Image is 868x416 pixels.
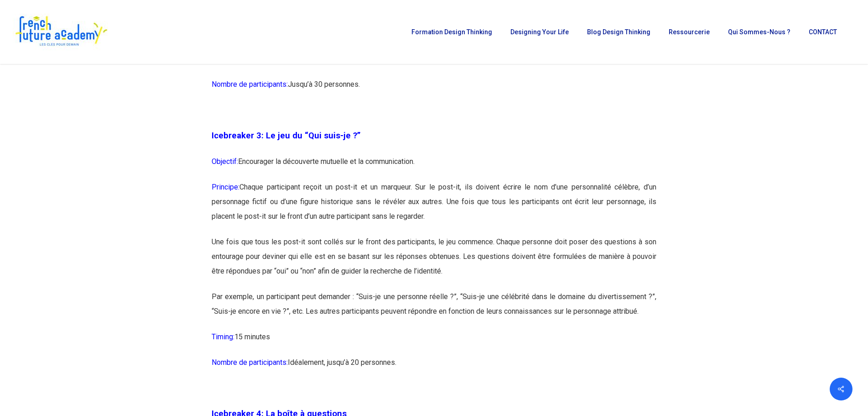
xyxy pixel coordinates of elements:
span: Objectif: [212,157,238,166]
p: Par exemple, un participant peut demander : “Suis-je une personne réelle ?”, “Suis-je une célébri... [212,290,656,330]
span: Nombre de participants: [212,80,288,89]
span: Timing: [212,332,234,341]
p: Chaque participant reçoit un post-it et un marqueur. Sur le post-it, ils doivent écrire le nom d’... [212,180,656,235]
span: CONTACT [809,28,837,36]
span: Principe: [212,183,239,191]
span: Designing Your Life [510,28,569,36]
p: 15 minutes [212,330,656,355]
span: Nombre de participants: [212,358,288,367]
span: Formation Design Thinking [411,28,492,36]
span: Ressourcerie [669,28,710,36]
a: Designing Your Life [506,29,573,35]
img: French Future Academy [13,14,109,50]
p: Idéalement, jusqu’à 20 personnes. [212,355,656,381]
span: Icebreaker 3: Le jeu du “Qui suis-je ?” [212,131,361,141]
span: Blog Design Thinking [587,28,650,36]
p: Encourager la découverte mutuelle et la communication. [212,154,656,180]
a: Ressourcerie [664,29,714,35]
p: Jusqu’à 30 personnes. [212,77,656,103]
p: Une fois que tous les post-it sont collés sur le front des participants, le jeu commence. Chaque ... [212,235,656,290]
a: Formation Design Thinking [407,29,497,35]
a: Qui sommes-nous ? [723,29,795,35]
span: Qui sommes-nous ? [728,28,790,36]
a: CONTACT [804,29,842,35]
p: 15 minutes [212,52,656,77]
a: Blog Design Thinking [582,29,655,35]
